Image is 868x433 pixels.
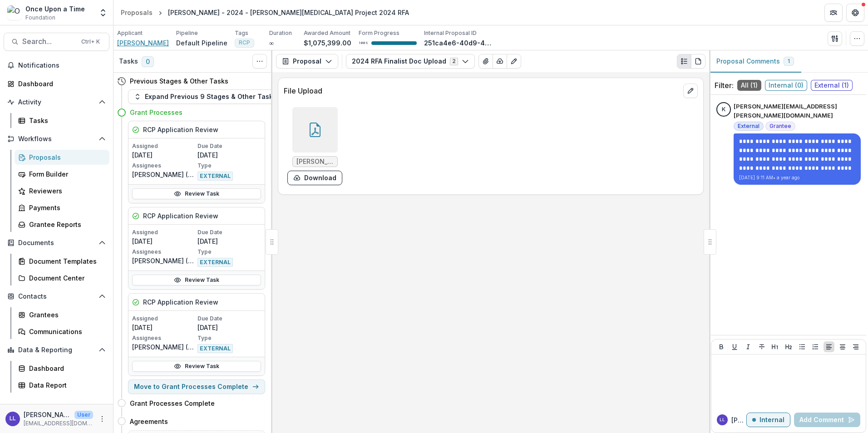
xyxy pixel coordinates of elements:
span: Notifications [18,62,106,69]
p: Assigned [132,228,196,236]
button: Get Help [846,4,864,22]
p: [DATE] [132,236,196,246]
div: [PERSON_NAME] Response to comments.pdfdownload-form-response [287,107,342,185]
div: Tasks [29,116,102,125]
h3: Tasks [119,58,138,65]
a: Document Center [15,271,109,285]
p: Type [197,162,261,170]
p: Internal [759,416,784,424]
p: [PERSON_NAME][EMAIL_ADDRESS][PERSON_NAME][DOMAIN_NAME] [734,102,861,120]
div: Grantee Reports [29,220,102,229]
p: File Upload [284,85,680,96]
button: Align Left [824,341,834,352]
button: Proposal [276,54,338,69]
button: 2024 RFA Finalist Doc Upload2 [346,54,475,69]
a: Review Task [132,361,261,372]
span: Workflows [18,135,95,143]
p: $1,075,399.00 [304,38,351,48]
div: Data Report [29,380,102,390]
div: Proposals [29,153,102,162]
p: Type [197,334,261,342]
button: Heading 1 [769,341,780,352]
div: Dashboard [18,79,102,89]
span: Data & Reporting [18,346,95,354]
div: Grantees [29,310,102,320]
span: Grantee [769,123,791,129]
button: PDF view [691,54,705,69]
div: [PERSON_NAME] - 2024 - [PERSON_NAME][MEDICAL_DATA] Project 2024 RFA [168,8,409,17]
p: Applicant [117,29,143,37]
p: Internal Proposal ID [424,29,477,37]
div: Proposals [121,8,153,17]
p: [PERSON_NAME] ([EMAIL_ADDRESS][DOMAIN_NAME]) [132,170,196,179]
h4: Grant Processes Complete [130,399,215,408]
a: Tasks [15,113,109,128]
a: Form Builder [15,167,109,182]
span: External [738,123,759,129]
div: Dashboard [29,364,102,373]
div: Lauryn Lents [10,416,16,422]
p: Due Date [197,142,261,150]
button: Open Activity [4,95,109,109]
span: EXTERNAL [197,258,233,267]
button: Heading 2 [783,341,794,352]
div: kathleen.cullen@jhu.edu [722,107,725,113]
a: [PERSON_NAME] [117,38,169,48]
h5: RCP Application Review [143,297,218,307]
p: Assignees [132,248,196,256]
button: Bullet List [797,341,808,352]
a: Payments [15,200,109,215]
div: Payments [29,203,102,212]
button: Strike [756,341,767,352]
button: edit [683,84,698,98]
p: Duration [269,29,292,37]
a: Dashboard [4,76,109,91]
button: download-form-response [287,171,342,185]
a: Review Task [132,188,261,199]
span: Foundation [25,14,55,22]
span: [PERSON_NAME] Response to comments.pdf [296,158,334,166]
span: Internal ( 0 ) [765,80,807,91]
span: Documents [18,239,95,247]
button: Toggle View Cancelled Tasks [252,54,267,69]
button: Proposal Comments [709,50,801,73]
a: Proposals [117,6,156,19]
p: Due Date [197,228,261,236]
button: Edit as form [507,54,521,69]
button: Italicize [743,341,754,352]
a: Document Templates [15,254,109,269]
img: Once Upon a Time [7,5,22,20]
div: Once Upon a Time [25,4,85,14]
button: Internal [746,413,790,427]
button: Open Contacts [4,289,109,304]
button: Add Comment [794,413,860,427]
button: Open Documents [4,236,109,250]
p: [DATE] [132,150,196,160]
a: Data Report [15,378,109,393]
button: Notifications [4,58,109,73]
p: Assigned [132,315,196,323]
div: Ctrl + K [79,37,102,47]
a: Communications [15,324,109,339]
a: Grantees [15,307,109,322]
nav: breadcrumb [117,6,413,19]
p: Form Progress [359,29,399,37]
p: Assigned [132,142,196,150]
div: Document Templates [29,256,102,266]
div: Document Center [29,273,102,283]
p: Awarded Amount [304,29,350,37]
span: EXTERNAL [197,344,233,353]
p: [DATE] [197,150,261,160]
button: Search... [4,33,109,51]
span: RCP [239,39,250,46]
p: Assignees [132,334,196,342]
span: Search... [22,37,76,46]
span: 0 [142,56,154,67]
span: 1 [788,58,790,64]
h4: Previous Stages & Other Tasks [130,76,228,86]
p: Filter: [715,80,734,91]
p: 251ca4e6-40d9-41a0-8b03-96edda7beb26 [424,38,492,48]
span: External ( 1 ) [811,80,853,91]
a: Review Task [132,275,261,285]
